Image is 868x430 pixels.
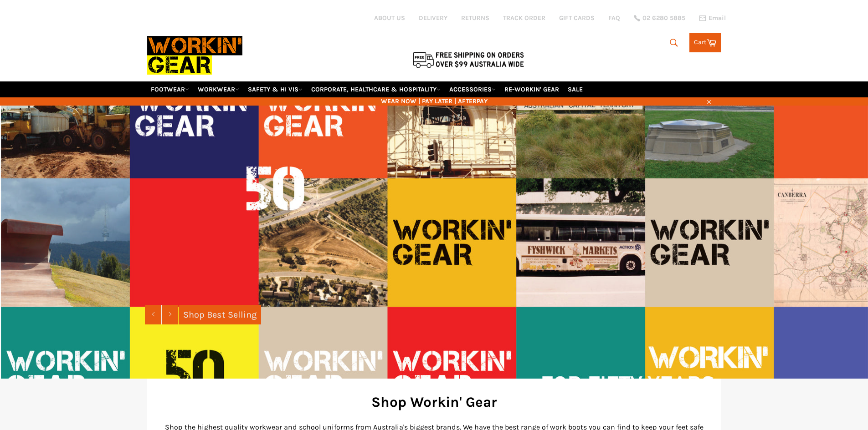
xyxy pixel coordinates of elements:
span: Email [709,15,726,21]
a: CORPORATE, HEALTHCARE & HOSPITALITY [308,81,444,97]
img: Flat $9.95 shipping Australia wide [411,50,525,69]
a: Cart [689,33,721,52]
a: RE-WORKIN' GEAR [501,81,563,97]
a: 02 6280 5885 [634,15,685,21]
a: TRACK ORDER [503,14,545,22]
a: SAFETY & HI VIS [244,81,306,97]
a: Shop Best Selling [179,305,261,324]
a: SALE [564,81,586,97]
a: WORKWEAR [194,81,243,97]
span: 02 6280 5885 [642,15,685,21]
img: Workin Gear leaders in Workwear, Safety Boots, PPE, Uniforms. Australia's No.1 in Workwear [147,30,242,81]
a: RETURNS [461,14,489,22]
a: Email [699,15,726,22]
a: ABOUT US [374,14,405,22]
a: DELIVERY [419,14,447,22]
h2: Shop Workin' Gear [161,392,708,412]
a: FOOTWEAR [147,81,193,97]
a: ACCESSORIES [446,81,499,97]
span: WEAR NOW | PAY LATER | AFTERPAY [147,97,721,106]
a: GIFT CARDS [559,14,595,22]
a: FAQ [608,14,620,22]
